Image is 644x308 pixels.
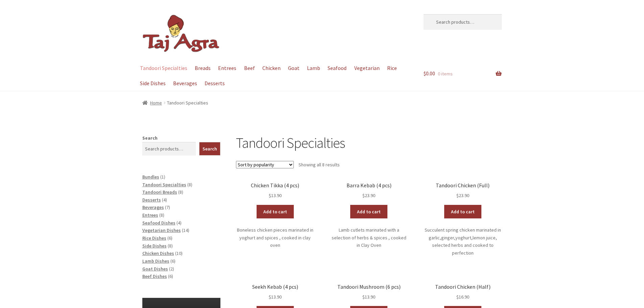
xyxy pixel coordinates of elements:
[236,161,294,168] select: Shop order
[362,294,365,300] span: $
[241,61,258,76] a: Beef
[142,142,196,156] input: Search products…
[201,76,228,91] a: Desserts
[424,284,502,301] a: Tandoori Chicken (Half) $16.90
[142,99,502,107] nav: breadcrumbs
[142,100,162,106] a: Home
[142,273,167,279] span: Beef Dishes
[257,205,294,218] a: Add to cart: “Chicken Tikka (4 pcs)”
[166,204,169,210] span: 7
[142,243,167,249] a: Side Dishes
[330,226,408,249] p: Lamb cutlets marinated with a selection of herbs & spices , cooked in Clay Oven
[178,220,180,226] span: 4
[362,294,375,300] bdi: 13.90
[424,70,435,77] span: 0.00
[438,71,453,77] span: 0 items
[456,294,459,300] span: $
[236,182,314,189] h2: Chicken Tikka (4 pcs)
[142,174,159,180] a: Bundles
[236,284,314,301] a: Seekh Kebab (4 pcs) $13.90
[424,226,502,257] p: Succulent spring chicken marinated in garlic,ginger,yoghurt,lemon juice, selected herbs and cooke...
[350,205,387,218] a: Add to cart: “Barra Kebab (4 pcs)”
[325,61,350,76] a: Seafood
[172,258,174,264] span: 6
[424,70,426,77] span: $
[142,197,161,203] a: Desserts
[162,99,167,107] span: /
[142,204,164,210] a: Beverages
[362,192,365,198] span: $
[269,192,271,198] span: $
[456,192,459,198] span: $
[236,182,314,199] a: Chicken Tikka (4 pcs) $13.90
[285,61,303,76] a: Goat
[176,250,181,256] span: 10
[137,61,191,76] a: Tandoori Specialties
[236,134,502,151] h1: Tandoori Specialties
[163,197,166,203] span: 4
[269,192,282,198] bdi: 13.90
[330,182,408,199] a: Barra Kebab (4 pcs) $23.90
[236,284,314,290] h2: Seekh Kebab (4 pcs)
[142,266,168,272] a: Goat Dishes
[162,174,164,180] span: 1
[142,135,158,141] label: Search
[142,250,174,256] a: Chicken Dishes
[424,182,502,189] h2: Tandoori Chicken (Full)
[189,182,191,188] span: 8
[142,235,166,241] a: Rice Dishes
[269,294,282,300] bdi: 13.90
[362,192,375,198] bdi: 23.90
[142,61,408,91] nav: Primary Navigation
[444,205,481,218] a: Add to cart: “Tandoori Chicken (Full)”
[456,192,469,198] bdi: 23.90
[169,235,171,241] span: 6
[169,243,171,249] span: 8
[330,284,408,290] h2: Tandoori Mushroom (6 pcs)
[142,212,158,218] a: Entrees
[215,61,240,76] a: Entrees
[259,61,284,76] a: Chicken
[424,284,502,290] h2: Tandoori Chicken (Half)
[351,61,383,76] a: Vegetarian
[183,227,188,233] span: 14
[142,220,175,226] a: Seafood Dishes
[199,142,220,156] button: Search
[330,182,408,189] h2: Barra Kebab (4 pcs)
[142,258,169,264] a: Lamb Dishes
[142,189,177,195] a: Tandoori Breads
[236,226,314,249] p: Boneless chicken pieces marinated in yoghurt and spices , cooked in clay oven
[456,294,469,300] bdi: 16.90
[424,61,502,87] a: $0.00 0 items
[161,212,163,218] span: 8
[330,284,408,301] a: Tandoori Mushroom (6 pcs) $13.90
[142,182,186,188] a: Tandoori Specialties
[304,61,324,76] a: Lamb
[180,189,182,195] span: 8
[169,273,172,279] span: 6
[424,14,502,30] input: Search products…
[170,76,200,91] a: Beverages
[142,227,181,233] a: Vegetarian Dishes
[384,61,400,76] a: Rice
[424,182,502,199] a: Tandoori Chicken (Full) $23.90
[170,266,173,272] span: 2
[299,159,340,170] p: Showing all 8 results
[142,14,220,53] img: Dickson | Taj Agra Indian Restaurant
[269,294,271,300] span: $
[137,76,169,91] a: Side Dishes
[192,61,214,76] a: Breads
